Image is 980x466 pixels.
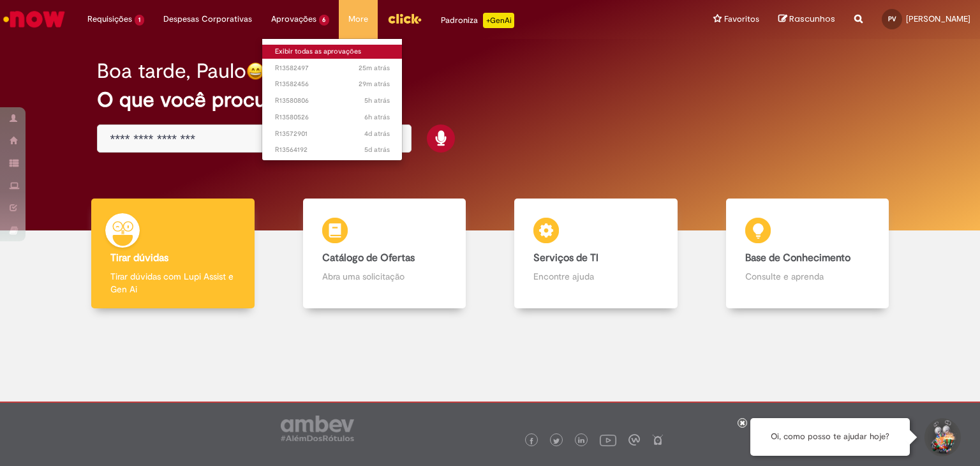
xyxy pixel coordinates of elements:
img: logo_footer_twitter.png [553,438,560,444]
a: Base de Conhecimento Consulte e aprenda [702,199,914,309]
time: 30/09/2025 15:44:23 [359,63,390,73]
p: +GenAi [483,13,514,28]
span: Despesas Corporativas [163,13,252,26]
h2: Boa tarde, Paulo [97,60,246,82]
span: 25m atrás [359,63,390,73]
a: Aberto R13572901 : [262,127,403,141]
a: Tirar dúvidas Tirar dúvidas com Lupi Assist e Gen Ai [67,199,279,309]
span: Aprovações [271,13,316,26]
span: Rascunhos [789,13,835,25]
b: Tirar dúvidas [110,252,168,264]
span: 6 [319,15,330,26]
span: R13582497 [275,63,390,73]
b: Catálogo de Ofertas [322,252,415,264]
span: 29m atrás [359,79,390,89]
time: 30/09/2025 11:15:41 [364,96,390,105]
img: click_logo_yellow_360x200.png [387,9,422,28]
img: happy-face.png [246,62,265,80]
a: Aberto R13582456 : [262,77,403,91]
span: 6h atrás [364,112,390,122]
h2: O que você procura hoje? [97,89,884,111]
p: Tirar dúvidas com Lupi Assist e Gen Ai [110,270,235,296]
a: Rascunhos [778,13,835,26]
a: Serviços de TI Encontre ajuda [490,199,702,309]
span: [PERSON_NAME] [906,13,970,24]
a: Exibir todas as aprovações [262,45,403,59]
time: 27/09/2025 11:27:20 [364,129,390,139]
button: Iniciar Conversa de Suporte [923,418,961,456]
img: logo_footer_workplace.png [628,434,640,446]
ul: Aprovações [262,38,403,161]
span: 5h atrás [364,96,390,105]
a: Aberto R13580526 : [262,110,403,124]
span: R13580806 [275,96,390,106]
img: logo_footer_naosei.png [652,434,664,446]
span: Requisições [87,13,132,26]
img: logo_footer_facebook.png [528,438,535,444]
p: Consulte e aprenda [745,270,870,283]
img: logo_footer_ambev_rotulo_gray.png [281,416,354,441]
span: R13564192 [275,145,390,155]
div: Oi, como posso te ajudar hoje? [750,418,910,456]
img: logo_footer_youtube.png [600,432,616,448]
b: Base de Conhecimento [745,252,850,264]
span: 4d atrás [364,129,390,139]
a: Aberto R13582497 : [262,61,403,75]
p: Abra uma solicitação [322,270,447,283]
a: Catálogo de Ofertas Abra uma solicitação [279,199,491,309]
span: R13572901 [275,129,390,139]
img: logo_footer_linkedin.png [578,437,584,445]
time: 26/09/2025 14:36:17 [364,145,390,154]
span: R13582456 [275,79,390,89]
span: R13580526 [275,112,390,123]
span: More [348,13,368,26]
time: 30/09/2025 10:36:29 [364,112,390,122]
a: Aberto R13564192 : [262,143,403,157]
p: Encontre ajuda [533,270,658,283]
span: 1 [135,15,144,26]
b: Serviços de TI [533,252,598,264]
img: ServiceNow [1,6,67,32]
span: Favoritos [724,13,759,26]
span: PV [888,15,896,23]
span: 5d atrás [364,145,390,154]
a: Aberto R13580806 : [262,94,403,108]
time: 30/09/2025 15:40:38 [359,79,390,89]
div: Padroniza [441,13,514,28]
